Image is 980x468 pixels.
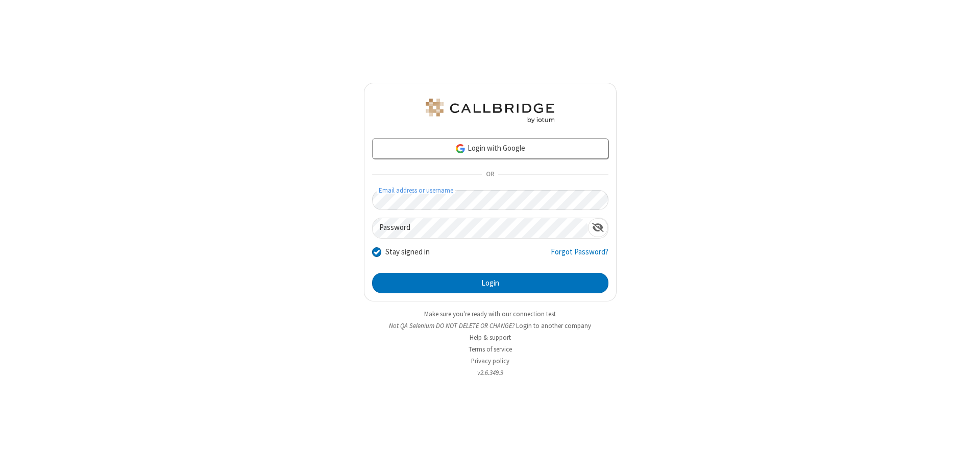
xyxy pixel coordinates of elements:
img: QA Selenium DO NOT DELETE OR CHANGE [424,99,556,123]
a: Privacy policy [471,357,509,365]
label: Stay signed in [385,246,430,258]
a: Login with Google [372,138,608,159]
span: OR [482,168,498,182]
img: google-icon.png [455,143,466,154]
button: Login [372,273,608,293]
li: v2.6.349.9 [364,368,617,378]
li: Not QA Selenium DO NOT DELETE OR CHANGE? [364,321,617,331]
button: Login to another company [516,321,591,331]
a: Forgot Password? [551,246,608,266]
a: Terms of service [469,345,512,354]
a: Help & support [470,333,511,342]
input: Password [373,218,588,238]
div: Show password [588,218,608,237]
input: Email address or username [372,190,608,210]
a: Make sure you're ready with our connection test [424,310,556,318]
